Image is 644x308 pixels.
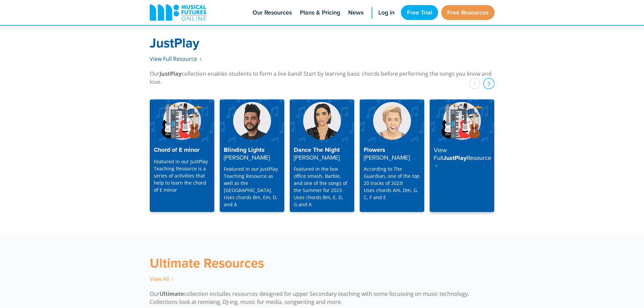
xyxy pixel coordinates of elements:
[430,99,494,212] a: View FullJustPlayResource ‎ ›
[160,290,184,298] strong: Ultimate
[224,146,280,161] h4: Blinding Lights
[401,5,438,20] a: Free Trial
[294,153,340,162] strong: [PERSON_NAME]
[150,275,173,283] a: View All ‎ ›
[224,153,270,162] strong: [PERSON_NAME]
[150,290,495,306] p: Our collection includes resources designed for upper Secondary teaching with some focussing on mu...
[483,78,495,89] div: next
[434,153,491,170] strong: Resource ‎ ›
[378,8,395,17] span: Log in
[434,146,447,162] strong: View Full
[150,254,264,272] strong: Ultimate Resources
[348,8,363,17] span: News
[220,99,284,212] a: Blinding Lights[PERSON_NAME] Featured in our JustPlay Teaching Resource as well as the [GEOGRAPHI...
[150,55,201,63] span: View Full Resource‎‏‏‎ ‎ ›
[364,153,410,162] strong: [PERSON_NAME]
[294,165,350,208] p: Featured in the box office smash, Barbie, and one of the songs of the Summer for 2023. Uses chord...
[160,70,182,77] strong: JustPlay
[300,8,340,17] span: Plans & Pricing
[154,158,210,193] p: Featured in our JustPlay Teaching Resource is a series of activities that help to learn the chord...
[469,78,480,89] div: prev
[224,165,280,208] p: Featured in our JustPlay Teaching Resource as well as the [GEOGRAPHIC_DATA]. Uses chords Bm, Em, ...
[434,146,490,169] h4: JustPlay
[441,5,495,20] a: Free Resources
[150,99,214,212] a: Chord of E minor Featured in our JustPlay Teaching Resource is a series of activities that help t...
[364,146,420,161] h4: Flowers
[150,55,201,63] a: View Full Resource‎‏‏‎ ‎ ›
[364,165,420,201] p: According to The Guardian, one of the top 20 tracks of 2023! Uses chords Am, Dm, G, C, F and E
[154,146,210,154] h4: Chord of E minor
[360,99,424,212] a: Flowers[PERSON_NAME] According to The Guardian, one of the top 20 tracks of 2023!Uses chords Am, ...
[290,99,354,212] a: Dance The Night[PERSON_NAME] Featured in the box office smash, Barbie, and one of the songs of th...
[150,33,199,52] strong: JustPlay
[294,146,350,161] h4: Dance The Night
[150,70,495,86] p: Our collection enables students to form a live band! Start by learning basic chords before perfor...
[253,8,292,17] span: Our Resources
